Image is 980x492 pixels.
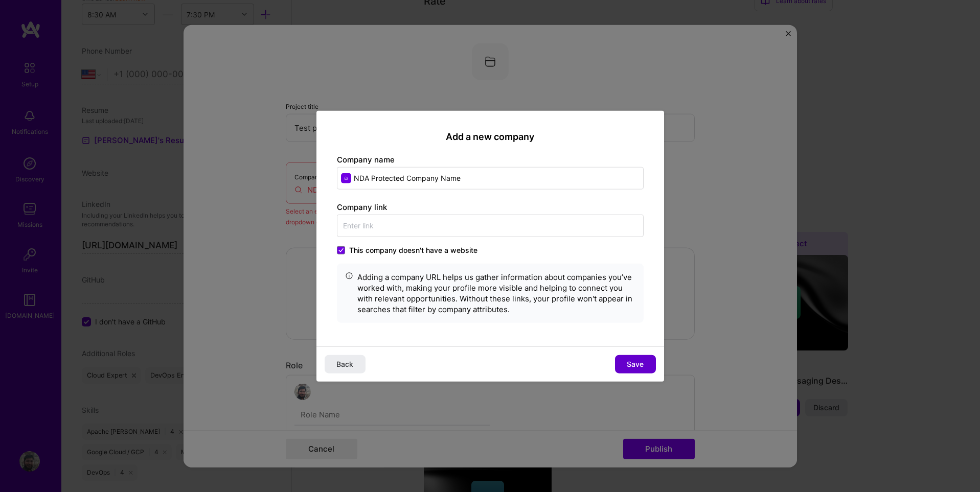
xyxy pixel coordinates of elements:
span: Back [336,359,353,369]
label: Company link [337,202,387,212]
input: Enter link [337,215,644,237]
span: Save [627,359,644,369]
h2: Add a new company [337,131,644,142]
button: Back [325,355,366,373]
span: This company doesn't have a website [349,245,477,255]
label: Company name [337,155,395,165]
div: Adding a company URL helps us gather information about companies you’ve worked with, making your ... [357,272,635,315]
button: Save [615,355,656,373]
input: Enter name [337,167,644,190]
